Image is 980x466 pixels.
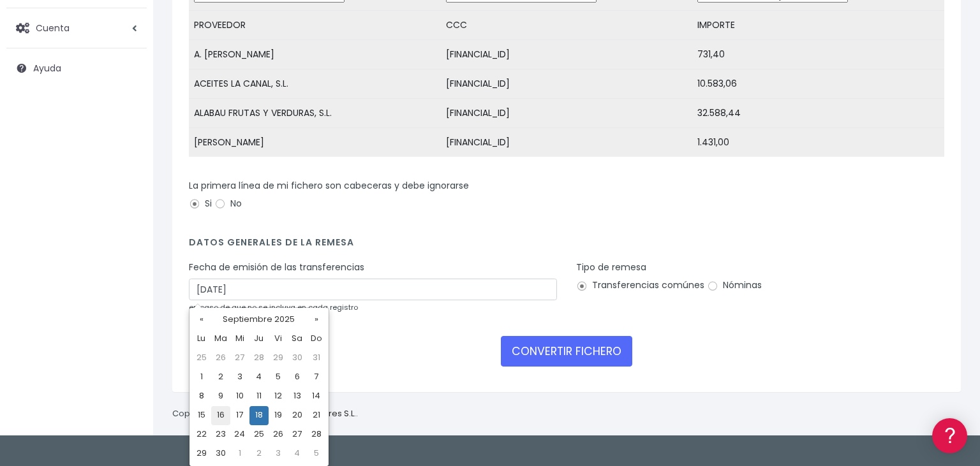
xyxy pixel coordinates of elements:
[288,406,307,425] td: 20
[13,273,242,293] a: General
[172,407,358,421] p: Copyright © 2025 .
[249,444,269,463] td: 2
[707,279,762,292] label: Nóminas
[211,425,230,444] td: 23
[36,21,70,34] span: Cuenta
[230,349,249,368] td: 27
[269,444,288,463] td: 3
[288,349,307,368] td: 30
[501,336,632,367] button: CONVERTIR FICHERO
[13,161,242,181] a: Formatos
[441,99,693,128] td: [FINANCIAL_ID]
[189,237,944,254] h4: Datos generales de la remesa
[692,40,944,69] td: 731,40
[249,330,269,349] th: Ju
[192,387,211,406] td: 8
[288,330,307,349] th: Sa
[576,261,646,274] label: Tipo de remesa
[211,406,230,425] td: 16
[189,40,441,69] td: A. [PERSON_NAME]
[189,261,364,274] label: Fecha de emisión de las transferencias
[192,368,211,387] td: 1
[288,368,307,387] td: 6
[189,302,358,312] small: en caso de que no se incluya en cada registro
[13,201,242,221] a: Videotutoriales
[13,108,242,128] a: Información general
[307,349,326,368] td: 31
[269,349,288,368] td: 29
[269,406,288,425] td: 19
[441,40,693,69] td: [FINANCIAL_ID]
[189,11,441,40] td: PROVEEDOR
[249,349,269,368] td: 28
[189,128,441,157] td: [PERSON_NAME]
[307,330,326,349] th: Do
[288,444,307,463] td: 4
[692,11,944,40] td: IMPORTE
[249,368,269,387] td: 4
[230,387,249,406] td: 10
[33,62,61,75] span: Ayuda
[192,310,211,330] th: «
[249,406,269,425] td: 18
[211,310,307,330] th: Septiembre 2025
[189,197,212,210] label: Si
[269,330,288,349] th: Vi
[13,306,242,318] div: Programadores
[288,425,307,444] td: 27
[692,128,944,157] td: 1.431,00
[6,55,147,82] a: Ayuda
[441,11,693,40] td: CCC
[211,349,230,368] td: 26
[13,326,242,346] a: API
[211,368,230,387] td: 2
[230,406,249,425] td: 17
[189,179,469,193] label: La primera línea de mi fichero son cabeceras y debe ignorarse
[576,279,704,292] label: Transferencias comúnes
[307,425,326,444] td: 28
[307,310,326,330] th: »
[13,89,242,101] div: Información general
[288,387,307,406] td: 13
[230,368,249,387] td: 3
[192,330,211,349] th: Lu
[269,425,288,444] td: 26
[249,387,269,406] td: 11
[230,444,249,463] td: 1
[13,221,242,240] a: Perfiles de empresas
[214,197,242,210] label: No
[13,253,242,265] div: Facturación
[307,387,326,406] td: 14
[192,406,211,425] td: 15
[189,99,441,128] td: ALABAU FRUTAS Y VERDURAS, S.L.
[307,368,326,387] td: 7
[13,141,242,153] div: Convertir ficheros
[192,349,211,368] td: 25
[441,128,693,157] td: [FINANCIAL_ID]
[307,406,326,425] td: 21
[692,99,944,128] td: 32.588,44
[13,341,242,363] button: Contáctanos
[249,425,269,444] td: 25
[211,330,230,349] th: Ma
[192,444,211,463] td: 29
[175,367,246,379] a: POWERED BY ENCHANT
[13,181,242,201] a: Problemas habituales
[189,69,441,99] td: ACEITES LA CANAL, S.L.
[230,330,249,349] th: Mi
[441,69,693,99] td: [FINANCIAL_ID]
[211,444,230,463] td: 30
[230,425,249,444] td: 24
[211,387,230,406] td: 9
[692,69,944,99] td: 10.583,06
[269,368,288,387] td: 5
[192,425,211,444] td: 22
[6,15,147,41] a: Cuenta
[307,444,326,463] td: 5
[269,387,288,406] td: 12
